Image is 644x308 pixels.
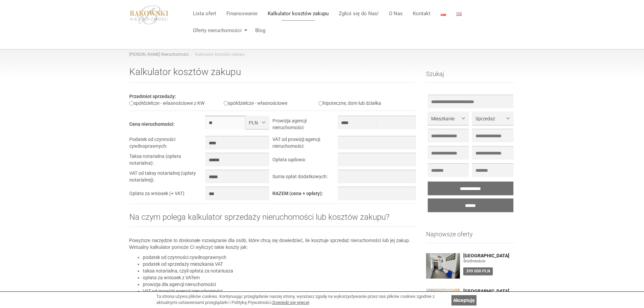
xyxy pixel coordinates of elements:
label: spółdzielcze - własnościowe [224,100,287,106]
a: Blog [250,24,265,37]
label: spółdzielcze - własnościowe z KW [129,100,204,106]
a: [GEOGRAPHIC_DATA] [463,253,515,258]
b: Cena nieruchomości: [129,121,175,127]
img: Polski [441,12,446,16]
h1: Kalkulator kosztów zakupu [129,67,416,83]
li: Kalkulator kosztów zakupu [189,52,245,57]
input: spółdzielcze - własnościowe z KW [129,101,134,105]
a: Lista ofert [188,7,221,20]
input: hipoteczne, dom lub działka [318,101,323,105]
li: taksa notarialna, czyli opłata za notariusza [143,267,416,274]
p: Powyższe narzędzie to doskonałe rozwiązanie dla osób, które chcą się dowiedzieć, ile kosztuje spr... [129,237,416,251]
td: VAT od prowizji agencji nieruchomości: [272,136,337,153]
td: VAT od taksy notarialnej (opłaty notarialnej): [129,170,206,187]
span: Sprzedaż [475,115,505,122]
button: PLN [245,116,269,129]
li: prowizja dla agencji nieruchomości [143,281,416,288]
input: spółdzielcze - własnościowe [224,101,228,105]
span: PLN [249,119,261,126]
figure: Śródmieście [463,258,515,264]
td: Opłata sądowa: [272,153,337,170]
a: [PERSON_NAME] Nieruchomości [129,52,189,57]
span: Mieszkanie [431,115,460,122]
a: O Nas [384,7,408,20]
a: Kontakt [408,7,436,20]
li: VAT od prowizji agencji nieruchomości [143,288,416,294]
td: Podatek od czynności cywilnoprawnych: [129,136,206,153]
td: Taksa notarialna (opłata notarialna): [129,153,206,170]
div: 399 000 PLN [463,267,493,275]
img: English [456,12,462,16]
a: [GEOGRAPHIC_DATA] [463,289,515,294]
a: Zgłoś się do Nas! [334,7,384,20]
li: podatek od sprzedaży mieszkania VAT [143,261,416,267]
button: Sprzedaż [472,112,513,125]
button: Mieszkanie [428,112,469,125]
h3: Najnowsze oferty [426,231,515,243]
a: Dowiedz się więcej [272,300,309,305]
a: Oferty nieruchomości [188,24,250,37]
img: logo [129,5,169,25]
div: Ta strona używa plików cookies. Kontynuując przeglądanie naszej strony, wyrażasz zgodę na wykorzy... [156,293,448,306]
td: Prowizja agencji nieruchomości: [272,116,337,136]
b: RAZEM (cena + opłaty): [272,191,323,196]
h3: Szukaj [426,71,515,83]
h2: Na czym polega kalkulator sprzedaży nieruchomości lub kosztów zakupu? [129,213,416,227]
label: hipoteczne, dom lub działka [318,100,381,106]
li: podatek od czynności cywilnoprawnych [143,254,416,261]
td: Suma opłat dodatkowych: [272,170,337,187]
a: Kalkulator kosztów zakupu [263,7,334,20]
td: Opłata za wniosek (+ VAT) [129,187,206,204]
a: Finansowanie [221,7,263,20]
li: opłata za wniosek z VATem [143,274,416,281]
b: Przedmiot sprzedaży: [129,94,176,99]
a: Akceptuję [451,295,476,305]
